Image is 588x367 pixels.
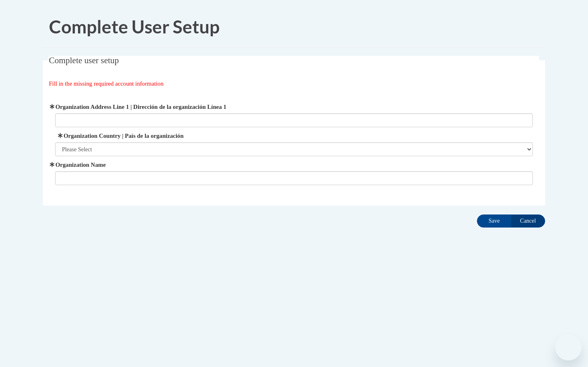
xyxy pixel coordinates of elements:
label: Organization Address Line 1 | Dirección de la organización Línea 1 [55,102,533,111]
label: Organization Country | País de la organización [55,131,533,140]
iframe: Button to launch messaging window [555,334,581,360]
input: Cancel [511,214,545,228]
span: Complete user setup [49,55,119,65]
label: Organization Name [55,160,533,169]
span: Fill in the missing required account information [49,80,164,87]
span: Complete User Setup [49,16,220,37]
input: Metadata input [55,113,533,127]
input: Metadata input [55,171,533,185]
input: Save [477,214,511,228]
